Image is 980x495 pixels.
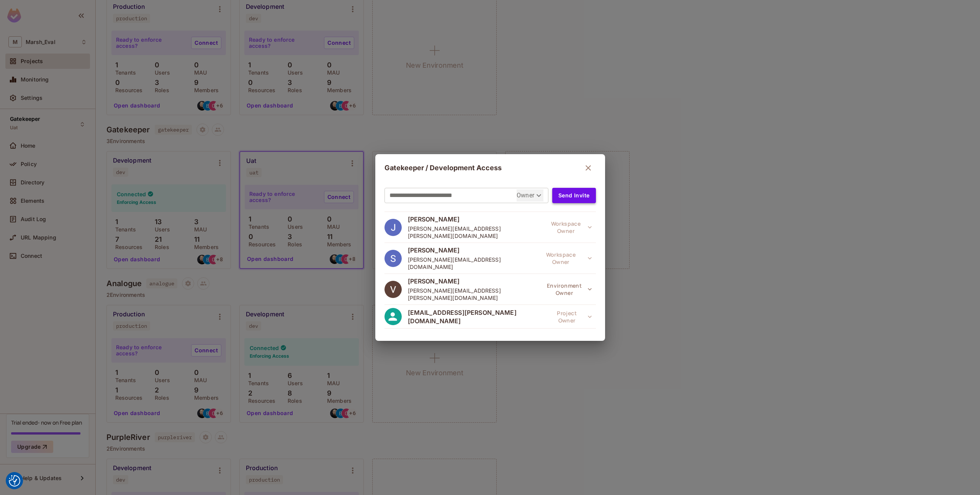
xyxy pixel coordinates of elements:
button: Workspace Owner [545,220,596,235]
img: Revisit consent button [9,475,20,487]
span: [PERSON_NAME] [408,246,535,254]
span: This role was granted at the workspace level [545,220,596,235]
img: ACg8ocJ_a8RcMVvV8DQfOVngPS8Rwqb8nKhR5qRN4xDL7OnX8TcRtw=s96-c [384,250,402,267]
button: Project Owner [547,309,596,324]
button: Consent Preferences [9,475,20,487]
button: Workspace Owner [535,251,596,266]
span: This role was granted at the project level [547,309,596,324]
button: Environment Owner [542,282,596,297]
div: Gatekeeper / Development Access [384,160,596,176]
div: Owner [517,189,543,202]
span: [EMAIL_ADDRESS][PERSON_NAME][DOMAIN_NAME] [408,308,547,325]
span: [PERSON_NAME][EMAIL_ADDRESS][DOMAIN_NAME] [408,256,535,270]
span: [PERSON_NAME][EMAIL_ADDRESS][PERSON_NAME][DOMAIN_NAME] [408,287,542,301]
img: ACg8ocLhUA1rH3eb83R-TEtleSUrOP1xt4FYu1gxivlR5pbRX4NXQg=s96-c [384,281,402,298]
span: [PERSON_NAME] [408,332,542,340]
span: [PERSON_NAME][EMAIL_ADDRESS][PERSON_NAME][DOMAIN_NAME] [408,225,545,239]
button: Send Invite [552,188,596,203]
img: ACg8ocIk1zgoz71VRlx1WotvCkdrUkpv2lDzcGaNew2LsDDJvSrAEA=s96-c [384,219,402,236]
span: [PERSON_NAME] [408,277,542,285]
span: [PERSON_NAME] [408,215,545,223]
span: This role was granted at the workspace level [535,251,596,266]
